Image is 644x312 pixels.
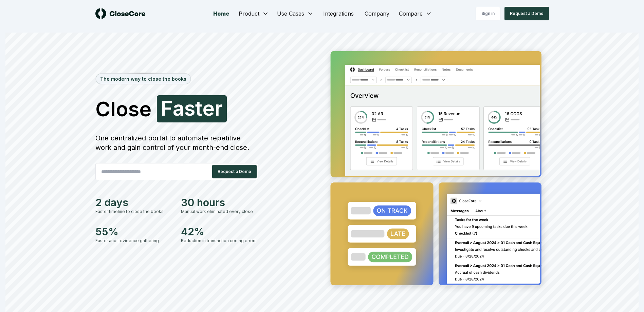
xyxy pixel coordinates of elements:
span: e [202,98,215,118]
span: Use Cases [277,9,304,18]
span: F [161,98,173,118]
a: Home [208,7,235,20]
button: Request a Demo [504,7,549,20]
span: r [215,98,223,118]
img: Jumbotron [325,46,549,293]
div: 2 days [95,196,173,209]
a: Company [359,7,395,20]
span: s [184,98,195,118]
div: Faster timeline to close the books [95,209,173,215]
span: Compare [399,9,423,18]
span: a [173,98,184,118]
button: Request a Demo [212,165,257,178]
button: Compare [395,7,436,20]
a: Sign in [476,7,500,20]
span: Unbeatable value [223,264,265,271]
div: 55% [95,226,173,238]
div: Faster audit evidence gathering [95,238,173,244]
a: Integrations [318,7,359,20]
button: Use Cases [273,7,318,20]
div: Manual work eliminated every close [181,209,258,215]
div: Reduction in transaction coding errors [181,238,258,244]
img: logo [95,8,146,19]
div: 42% [181,226,258,238]
span: Product [239,9,259,18]
div: One centralized portal to automate repetitive work and gain control of your month-end close. [95,133,258,152]
button: Product [235,7,273,20]
span: Close [95,99,151,119]
div: 30 hours [181,196,258,209]
span: Fast implementation [101,263,149,270]
span: t [195,98,202,118]
div: The modern way to close the books [96,74,190,84]
span: ROI in first month [166,264,207,271]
